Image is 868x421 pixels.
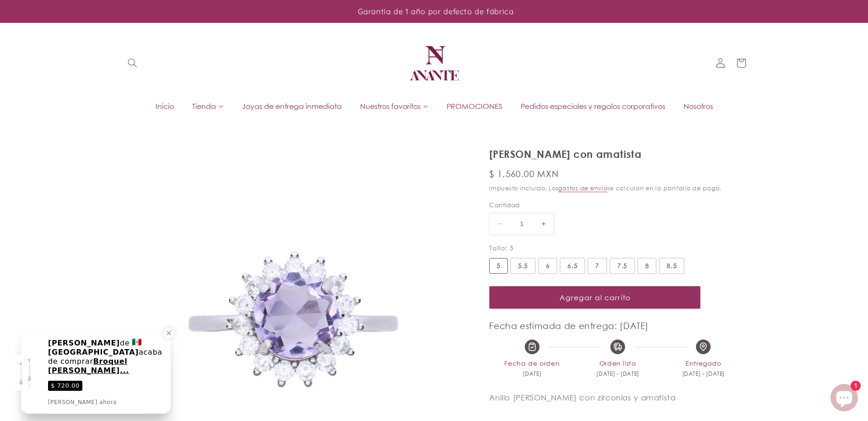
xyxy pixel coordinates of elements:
[617,261,627,271] div: 7.5
[48,357,129,375] span: Broquel [PERSON_NAME]...
[489,184,746,193] div: Impuesto incluido. Los se calculan en la pantalla de pago.
[558,184,607,192] a: gastos de envío
[596,369,639,379] span: [DATE] - [DATE]
[489,148,746,161] h1: [PERSON_NAME] con amatista
[48,339,120,347] span: [PERSON_NAME]
[122,53,143,74] summary: Búsqueda
[7,355,43,390] img: ImagePreview
[156,101,174,111] span: Inicio
[233,99,351,113] a: Joyas de entrega inmediata
[828,384,861,414] inbox-online-store-chat: Chat de la tienda online Shopify
[403,32,465,94] a: Anante Joyería | Diseño mexicano
[192,101,216,111] span: Tienda
[183,99,233,113] a: Tienda
[667,261,677,271] div: 8.5
[496,261,501,271] div: 5
[146,99,183,113] a: Inicio
[674,99,722,113] a: Nosotros
[682,369,725,379] span: [DATE] - [DATE]
[521,101,665,111] span: Pedidos especiales y regalos corporativos
[661,358,746,369] span: Entregado
[132,339,141,345] img: Flat Country
[546,261,550,271] div: 6
[595,261,599,271] div: 7
[358,6,513,16] span: Garantía de 1 año por defecto de fábrica
[489,321,746,332] h3: Fecha estimada de entrega: [DATE]
[567,261,577,271] div: 6.5
[523,369,541,379] span: [DATE]
[48,348,139,356] span: [GEOGRAPHIC_DATA]
[437,99,512,113] a: PROMOCIONES
[512,99,674,113] a: Pedidos especiales y regalos corporativos
[489,200,701,210] label: Cantidad
[518,261,528,271] div: 5.5
[447,101,502,111] span: PROMOCIONES
[48,381,82,391] span: $ 720.00
[164,328,174,338] div: Close a notification
[575,358,660,369] span: Orden lista
[489,243,505,254] div: Talla
[489,286,701,308] button: Agregar al carrito
[360,101,421,111] span: Nuestros favoritos
[407,36,462,91] img: Anante Joyería | Diseño mexicano
[489,358,575,369] span: Fecha de orden
[48,339,165,375] div: de acaba de comprar
[242,101,342,111] span: Joyas de entrega inmediata
[645,261,649,271] div: 8
[489,168,559,181] span: $ 1,560.00 MXN
[351,99,437,113] a: Nuestros favoritos
[684,101,713,111] span: Nosotros
[48,398,117,406] div: [PERSON_NAME] ahora
[505,243,513,254] div: : 5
